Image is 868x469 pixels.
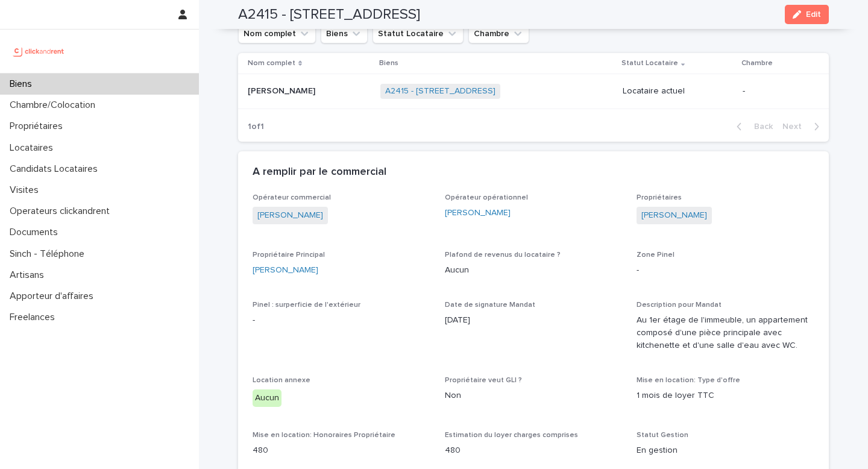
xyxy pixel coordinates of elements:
p: Apporteur d'affaires [5,291,103,302]
span: Opérateur opérationnel [445,194,528,201]
span: Location annexe [253,377,310,384]
p: Freelances [5,312,64,323]
p: Au 1er étage de l'immeuble, un appartement composé d'une pièce principale avec kitchenette et d'u... [637,314,814,351]
p: Nom complet [248,57,295,70]
span: Back [747,122,773,131]
span: Zone Pinel [637,251,675,259]
span: Propriétaire veut GLI ? [445,377,522,384]
p: 1 mois de loyer TTC [637,389,814,402]
p: Artisans [5,269,54,281]
p: Documents [5,227,68,238]
button: Nom complet [238,24,316,43]
span: Estimation du loyer charges comprises [445,432,578,439]
a: [PERSON_NAME] [257,209,323,222]
p: Aucun [445,264,623,277]
p: Chambre [741,57,773,70]
p: [DATE] [445,314,623,327]
span: Pinel : surperficie de l'extérieur [253,301,360,309]
p: Locataires [5,142,63,154]
p: Non [445,389,623,402]
h2: A2415 - [STREET_ADDRESS] [238,6,420,24]
button: Chambre [468,24,529,43]
img: UCB0brd3T0yccxBKYDjQ [10,39,68,63]
p: - [637,264,814,277]
p: Biens [379,57,398,70]
p: [PERSON_NAME] [248,84,318,96]
div: Aucun [253,389,281,407]
p: - [253,314,430,327]
a: A2415 - [STREET_ADDRESS] [385,86,495,96]
button: Edit [785,5,829,24]
h2: A remplir par le commercial [253,166,386,179]
span: Edit [806,10,821,19]
p: - [743,86,810,96]
p: Visites [5,184,48,196]
p: Locataire actuel [623,86,733,96]
button: Statut Locataire [373,24,464,43]
button: Back [727,121,778,132]
tr: [PERSON_NAME][PERSON_NAME] A2415 - [STREET_ADDRESS] Locataire actuel- [238,74,829,109]
p: Sinch - Téléphone [5,248,94,260]
button: Biens [321,24,368,43]
span: Propriétaire Principal [253,251,325,259]
p: Candidats Locataires [5,163,107,175]
p: 480 [253,444,430,457]
p: Chambre/Colocation [5,99,105,111]
p: 1 of 1 [238,112,274,142]
span: Description pour Mandat [637,301,722,309]
span: Mise en location: Type d'offre [637,377,740,384]
span: Propriétaires [637,194,682,201]
a: [PERSON_NAME] [641,209,707,222]
span: Next [782,122,809,131]
span: Plafond de revenus du locataire ? [445,251,561,259]
span: Date de signature Mandat [445,301,535,309]
p: Biens [5,78,42,90]
button: Next [778,121,829,132]
span: Mise en location: Honoraires Propriétaire [253,432,395,439]
p: 480 [445,444,623,457]
span: Opérateur commercial [253,194,331,201]
p: Statut Locataire [621,57,678,70]
p: En gestion [637,444,814,457]
a: [PERSON_NAME] [445,207,511,219]
p: Propriétaires [5,121,72,132]
a: [PERSON_NAME] [253,264,318,277]
p: Operateurs clickandrent [5,206,119,217]
span: Statut Gestion [637,432,688,439]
